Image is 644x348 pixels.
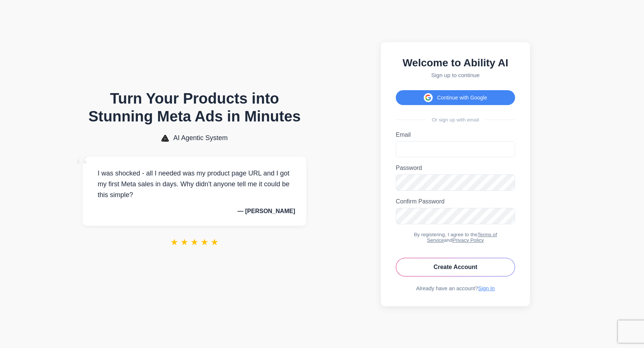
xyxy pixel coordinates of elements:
[201,237,209,247] span: ★
[396,232,515,243] div: By registering, I agree to the and
[173,134,228,142] span: AI Agentic System
[427,232,497,243] a: Terms of Service
[396,117,515,123] div: Or sign up with email
[478,285,495,291] a: Sign In
[396,285,515,291] div: Already have an account?
[170,237,179,247] span: ★
[75,149,89,183] span: “
[180,237,189,247] span: ★
[94,168,295,200] p: I was shocked - all I needed was my product page URL and I got my first Meta sales in days. Why d...
[396,198,515,205] label: Confirm Password
[396,90,515,105] button: Continue with Google
[396,57,515,69] h2: Welcome to Ability AI
[190,237,199,247] span: ★
[396,165,515,171] label: Password
[452,237,484,243] a: Privacy Policy
[161,135,169,142] img: AI Agentic System Logo
[396,132,515,138] label: Email
[396,258,515,276] button: Create Account
[396,72,515,78] p: Sign up to continue
[94,208,295,215] p: — [PERSON_NAME]
[211,237,219,247] span: ★
[83,89,306,125] h1: Turn Your Products into Stunning Meta Ads in Minutes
